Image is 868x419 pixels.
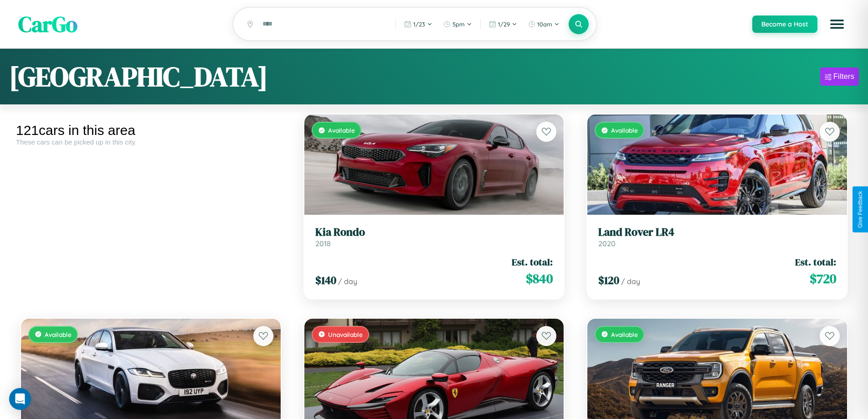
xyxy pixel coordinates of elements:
span: 2018 [315,239,331,248]
span: Available [611,331,638,338]
span: $ 720 [810,269,836,288]
button: 10am [524,17,564,31]
span: 10am [537,21,552,28]
span: 1 / 29 [498,21,510,28]
span: / day [621,277,640,286]
span: 1 / 23 [413,21,425,28]
span: $ 840 [526,269,553,288]
span: Est. total: [795,255,836,269]
button: Open menu [824,11,850,37]
button: 1/23 [400,17,437,31]
a: Kia Rondo2018 [315,226,553,248]
span: $ 140 [315,273,336,288]
span: Est. total: [512,255,553,269]
span: 5pm [452,21,465,28]
h3: Land Rover LR4 [598,226,836,239]
div: Open Intercom Messenger [9,388,31,410]
button: 1/29 [484,17,522,31]
span: 2020 [598,239,616,248]
span: Available [45,331,72,338]
button: Filters [820,67,859,86]
div: 121 cars in this area [16,123,286,138]
a: Land Rover LR42020 [598,226,836,248]
span: Unavailable [328,331,363,338]
span: $ 120 [598,273,619,288]
span: Available [328,126,355,134]
div: Give Feedback [857,191,863,228]
span: / day [338,277,357,286]
div: Filters [833,72,854,81]
button: Become a Host [752,16,817,33]
span: CarGo [18,9,77,39]
span: Available [611,126,638,134]
button: 5pm [439,17,477,31]
h3: Kia Rondo [315,226,553,239]
div: These cars can be picked up in this city. [16,138,286,146]
h1: [GEOGRAPHIC_DATA] [9,58,268,95]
